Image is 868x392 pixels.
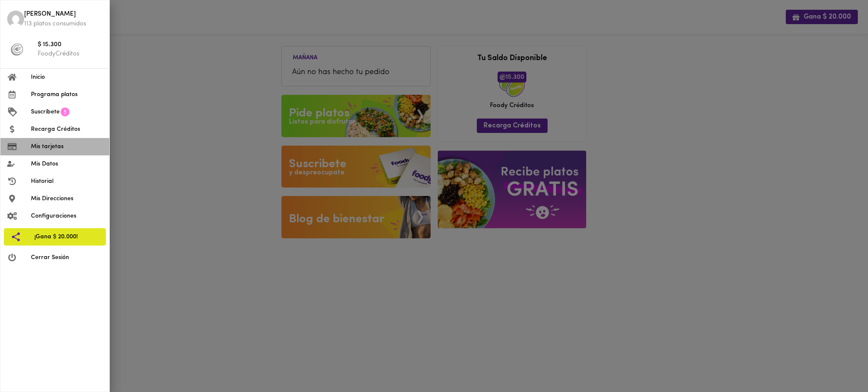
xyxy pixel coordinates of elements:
span: $ 15.300 [38,40,103,50]
span: ¡Gana $ 20.000! [34,232,99,241]
span: Mis tarjetas [31,142,103,151]
img: foody-creditos-black.png [11,43,23,56]
iframe: Messagebird Livechat Widget [819,343,860,384]
span: Mis Direcciones [31,194,103,203]
span: Recarga Créditos [31,125,103,134]
span: [PERSON_NAME] [24,10,103,19]
p: FoodyCréditos [38,50,103,58]
span: Programa platos [31,90,103,99]
span: Configuraciones [31,212,103,221]
span: Inicio [31,73,103,82]
span: Suscríbete [31,108,60,116]
p: 113 platos consumidos [24,19,103,28]
span: Cerrar Sesión [31,253,103,262]
span: Mis Datos [31,160,103,168]
span: Historial [31,177,103,186]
